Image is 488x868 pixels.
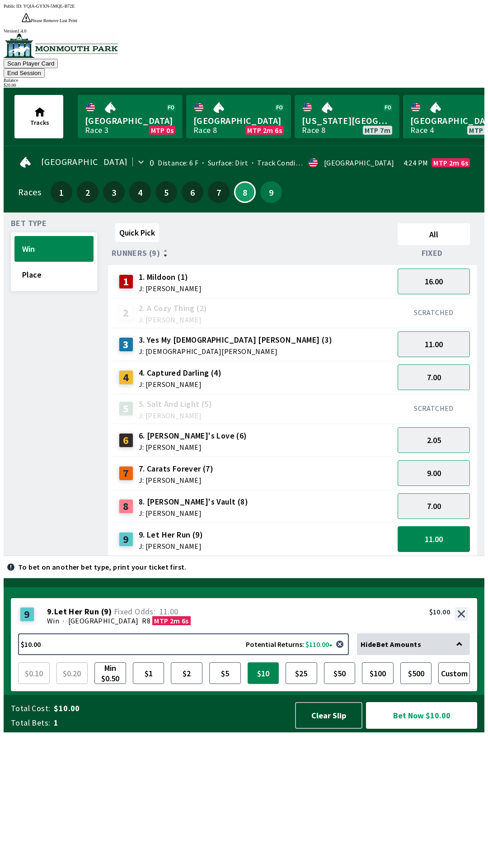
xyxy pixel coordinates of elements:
span: Bet Now $10.00 [374,710,469,721]
div: [GEOGRAPHIC_DATA] [324,159,394,166]
span: Tracks [30,118,49,127]
button: Bet Now $10.00 [366,702,477,729]
span: Total Cost: [11,703,50,714]
button: $50 [324,662,356,684]
span: J: [PERSON_NAME] [139,285,202,292]
div: Race 3 [85,127,108,134]
button: 16.00 [398,269,470,294]
button: $500 [400,662,432,684]
span: 6 [184,189,201,195]
div: 9 [20,607,34,622]
div: Balance [4,78,484,83]
span: All [402,229,466,240]
button: Quick Pick [115,223,159,242]
p: To bet on another bet type, print your ticket first. [18,563,187,571]
span: Total Bets: [11,717,50,728]
div: 8 [119,499,133,514]
span: MTP 2m 6s [247,127,282,134]
span: $1 [135,665,162,682]
button: 5 [155,181,177,203]
span: J: [PERSON_NAME] [139,509,248,517]
span: 9.00 [427,468,441,478]
span: [US_STATE][GEOGRAPHIC_DATA] [302,115,392,127]
span: Win [47,616,59,625]
div: 7 [119,466,133,481]
div: SCRATCHED [398,404,470,413]
button: $25 [286,662,317,684]
div: 1 [119,274,133,289]
span: $25 [288,665,315,682]
span: Track Condition: Firm [248,158,328,167]
div: Race 8 [302,127,325,134]
div: Runners (9) [112,249,394,258]
span: [GEOGRAPHIC_DATA] [193,115,284,127]
span: J: [DEMOGRAPHIC_DATA][PERSON_NAME] [139,348,332,355]
div: 6 [119,433,133,448]
span: J: [PERSON_NAME] [139,316,207,323]
span: Clear Slip [303,710,354,721]
span: · [63,616,64,625]
button: 2.05 [398,427,470,453]
span: $50 [326,665,353,682]
span: J: [PERSON_NAME] [139,381,221,388]
span: Win [22,244,86,254]
span: Custom [441,665,468,682]
button: End Session [4,68,45,78]
span: Hide Bet Amounts [361,640,421,649]
button: 4 [129,181,151,203]
span: 8 [237,190,253,194]
a: [GEOGRAPHIC_DATA]Race 3MTP 0s [78,95,183,138]
span: 11.00 [425,534,443,544]
span: Let Her Run [54,607,99,616]
span: 11.00 [160,606,178,617]
button: 2 [77,181,99,203]
span: 1. Mildoon (1) [139,271,202,283]
span: 4. Captured Darling (4) [139,367,221,379]
div: Race 8 [193,127,217,134]
span: 3. Yes My [DEMOGRAPHIC_DATA] [PERSON_NAME] (3) [139,334,332,346]
span: R8 [142,616,150,625]
img: venue logo [4,33,118,58]
button: $2 [171,662,202,684]
button: Custom [438,662,470,684]
span: $500 [403,665,430,682]
span: Bet Type [11,220,47,227]
span: Fixed [422,250,443,257]
span: J: [PERSON_NAME] [139,542,203,550]
span: J: [PERSON_NAME] [139,412,212,419]
span: Distance: 6 F [158,158,198,167]
span: 9 [263,189,280,195]
span: 1 [54,717,286,728]
span: J: [PERSON_NAME] [139,476,213,484]
span: 7. Carats Forever (7) [139,463,213,475]
div: Races [18,189,41,196]
span: Runners (9) [112,250,160,257]
div: Race 4 [410,127,434,134]
a: [US_STATE][GEOGRAPHIC_DATA]Race 8MTP 7m [295,95,399,138]
span: 2. A Cozy Thing (2) [139,302,207,314]
div: Fixed [394,249,474,258]
span: Surface: Dirt [198,158,248,167]
button: $1 [133,662,164,684]
button: 9 [260,181,282,203]
div: $ 20.00 [4,83,484,88]
button: Win [14,236,94,262]
div: Public ID: [4,4,484,9]
span: 7.00 [427,501,441,511]
span: 9 . [47,607,54,616]
div: 4 [119,370,133,385]
span: MTP 7m [365,127,390,134]
span: $5 [211,665,239,682]
span: ( 9 ) [101,607,112,616]
span: 7 [210,189,227,195]
span: 7.00 [427,372,441,382]
span: 4 [131,189,149,195]
div: SCRATCHED [398,308,470,317]
div: 9 [119,532,133,547]
span: $100 [364,665,391,682]
button: $10.00Potential Returns: $110.00 [18,633,349,655]
button: $5 [209,662,241,684]
span: YQIA-GYXN-5MQL-B72E [23,4,75,9]
span: 16.00 [425,276,443,287]
a: [GEOGRAPHIC_DATA]Race 8MTP 2m 6s [186,95,291,138]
